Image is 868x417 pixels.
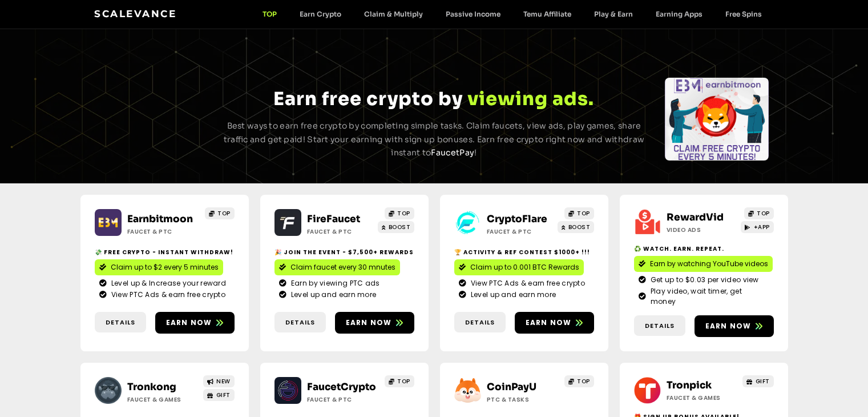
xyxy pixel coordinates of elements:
[515,312,594,334] a: Earn now
[127,227,199,236] h2: Faucet & PTC
[648,286,769,307] span: Play video, wait timer, get money
[454,312,506,333] a: Details
[470,262,579,272] span: Claim up to 0.001 BTC Rewards
[431,147,474,158] a: FaucetPay
[397,209,410,218] span: TOP
[111,262,219,272] span: Claim up to $2 every 5 minutes
[95,312,146,333] a: Details
[274,312,326,333] a: Details
[203,389,235,401] a: GIFT
[251,10,773,18] nav: Menu
[222,119,647,160] p: Best ways to earn free crypto by completing simple tasks. Claim faucets, view ads, play games, sh...
[558,221,594,233] a: BOOST
[285,318,315,327] span: Details
[487,395,558,404] h2: ptc & Tasks
[307,381,376,393] a: FaucetCrypto
[288,10,353,18] a: Earn Crypto
[203,375,235,387] a: NEW
[108,278,226,288] span: Level up & Increase your reward
[645,321,675,331] span: Details
[106,318,135,327] span: Details
[274,248,414,256] h2: 🎉 Join the event - $7,500+ Rewards
[166,318,212,328] span: Earn now
[577,377,590,386] span: TOP
[454,248,594,256] h2: 🏆 Activity & ref contest $1000+ !!!
[756,377,770,386] span: GIFT
[468,278,585,288] span: View PTC Ads & earn free crypto
[95,259,223,275] a: Claim up to $2 every 5 minutes
[353,10,434,18] a: Claim & Multiply
[454,259,584,275] a: Claim up to 0.001 BTC Rewards
[307,395,378,404] h2: Faucet & PTC
[288,290,377,300] span: Level up and earn more
[346,318,392,328] span: Earn now
[155,312,235,334] a: Earn now
[216,377,231,386] span: NEW
[274,259,400,275] a: Claim faucet every 30 mnutes
[744,207,774,219] a: TOP
[288,278,380,288] span: Earn by viewing PTC ads
[695,315,774,337] a: Earn now
[397,377,410,386] span: TOP
[757,209,770,218] span: TOP
[650,259,768,269] span: Earn by watching YouTube videos
[742,375,774,387] a: GIFT
[335,312,414,334] a: Earn now
[634,315,685,336] a: Details
[741,221,774,233] a: +APP
[634,244,774,253] h2: ♻️ Watch. Earn. Repeat.
[648,275,759,285] span: Get up to $0.03 per video view
[99,78,203,161] div: Slides
[389,223,411,231] span: BOOST
[487,213,547,225] a: CryptoFlare
[108,290,225,300] span: View PTC Ads & earn free crypto
[307,213,360,225] a: FireFaucet
[468,290,556,300] span: Level up and earn more
[644,10,714,18] a: Earning Apps
[378,221,414,233] a: BOOST
[564,207,594,219] a: TOP
[385,375,414,387] a: TOP
[754,223,770,231] span: +APP
[487,381,536,393] a: CoinPayU
[564,375,594,387] a: TOP
[465,318,495,327] span: Details
[714,10,773,18] a: Free Spins
[127,381,176,393] a: Tronkong
[705,321,752,331] span: Earn now
[217,209,231,218] span: TOP
[307,227,378,236] h2: Faucet & PTC
[487,227,558,236] h2: Faucet & PTC
[568,223,591,231] span: BOOST
[251,10,288,18] a: TOP
[385,207,414,219] a: TOP
[127,395,199,404] h2: Faucet & Games
[667,379,712,391] a: Tronpick
[205,207,235,219] a: TOP
[526,318,572,328] span: Earn now
[512,10,583,18] a: Temu Affiliate
[583,10,644,18] a: Play & Earn
[127,213,193,225] a: Earnbitmoon
[94,8,176,19] a: Scalevance
[667,394,738,402] h2: Faucet & Games
[577,209,590,218] span: TOP
[634,256,773,272] a: Earn by watching YouTube videos
[273,87,463,110] span: Earn free crypto by
[665,78,769,161] div: Slides
[434,10,512,18] a: Passive Income
[95,248,235,256] h2: 💸 Free crypto - Instant withdraw!
[667,211,724,223] a: RewardVid
[290,262,395,272] span: Claim faucet every 30 mnutes
[216,391,231,399] span: GIFT
[667,226,738,234] h2: Video ads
